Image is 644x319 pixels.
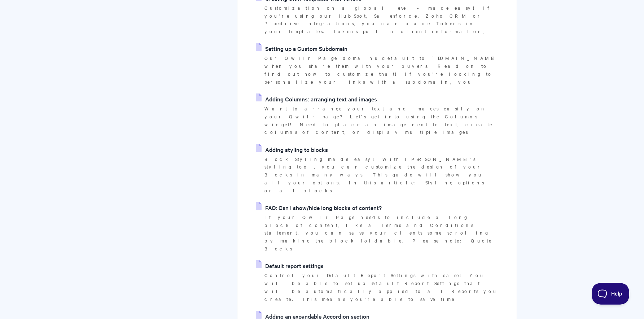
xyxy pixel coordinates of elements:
[264,155,498,195] p: Block Styling made easy! With [PERSON_NAME]'s styling tool, you can customize the design of your ...
[256,43,347,54] a: Setting up a Custom Subdomain
[256,260,324,271] a: Default report settings
[256,144,328,155] a: Adding styling to blocks
[264,213,498,253] p: If your Qwilr Page needs to include a long block of content, like a Terms and Conditions statemen...
[264,4,498,35] p: Customization on a global level - made easy! If you're using our HubSpot, Salesforce, Zoho CRM or...
[264,271,498,303] p: Control your Default Report Settings with ease! You will be able to set up Default Report Setting...
[264,54,498,86] p: Our Qwilr Page domains default to [DOMAIN_NAME] when you share them with your buyers. Read on to ...
[264,105,498,136] p: Want to arrange your text and images easily on your Qwilr page? Let's get into using the Columns ...
[592,283,630,305] iframe: Toggle Customer Support
[256,202,382,213] a: FAQ: Can I show/hide long blocks of content?
[256,93,377,104] a: Adding Columns: arranging text and images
